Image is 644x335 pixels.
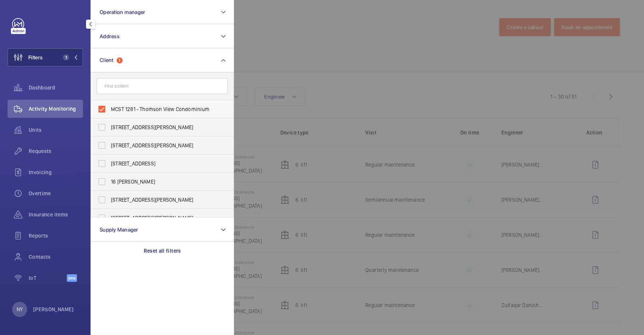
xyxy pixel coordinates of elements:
span: Contacts [29,253,83,261]
span: Activity Monitoring [29,105,83,113]
span: Insurance items [29,211,83,218]
button: Filters1 [8,48,83,66]
span: IoT [29,274,67,282]
span: Filters [28,54,43,61]
span: Reports [29,232,83,239]
span: Units [29,126,83,134]
span: 1 [63,54,69,60]
p: [PERSON_NAME] [33,306,74,313]
span: Invoicing [29,168,83,176]
p: NY [17,306,23,313]
span: Beta [67,274,77,282]
span: Dashboard [29,84,83,91]
span: Overtime [29,190,83,197]
span: Requests [29,147,83,155]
